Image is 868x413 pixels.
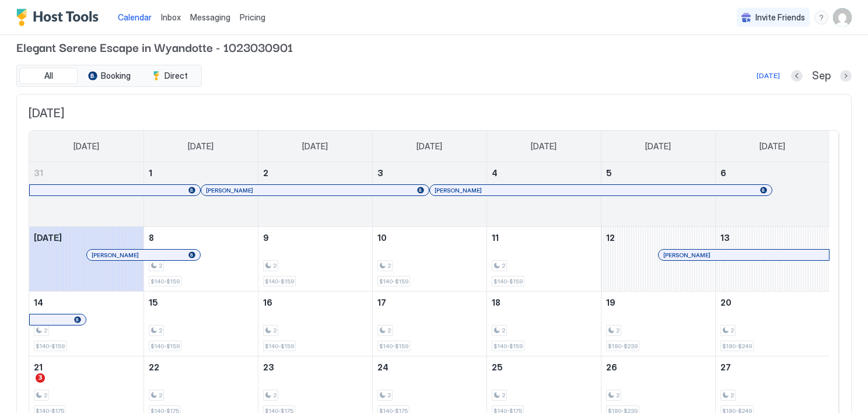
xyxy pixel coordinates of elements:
span: $180-$239 [608,342,638,350]
span: Calendar [118,12,152,22]
span: 16 [263,297,272,307]
span: $140-$159 [379,342,408,350]
td: August 31, 2025 [29,162,143,227]
td: September 14, 2025 [29,292,143,356]
span: 2 [159,391,162,399]
span: [DATE] [416,141,442,152]
td: September 1, 2025 [143,162,258,227]
span: Inbox [161,12,181,22]
td: September 8, 2025 [143,227,258,292]
a: August 31, 2025 [29,162,143,184]
span: $140-$159 [150,278,180,285]
td: September 11, 2025 [487,227,601,292]
span: 6 [720,168,726,178]
span: 31 [34,168,43,178]
td: September 15, 2025 [143,292,258,356]
span: 2 [502,262,505,269]
span: [PERSON_NAME] [435,187,482,194]
button: Previous month [791,70,803,82]
td: September 6, 2025 [715,162,829,227]
td: September 4, 2025 [487,162,601,227]
span: 2 [502,391,505,399]
span: [DATE] [34,233,62,243]
a: Monday [176,131,225,162]
div: [PERSON_NAME] [92,251,195,259]
span: Booking [101,71,131,81]
span: [DATE] [645,141,671,152]
span: [PERSON_NAME] [92,251,139,259]
div: User profile [833,8,852,27]
span: Elegant Serene Escape in Wyandotte - 1023030901 [16,38,852,55]
a: September 23, 2025 [258,356,372,378]
a: September 19, 2025 [601,292,715,313]
a: September 27, 2025 [716,356,830,378]
span: $140-$159 [494,278,523,285]
span: 9 [263,233,269,243]
span: 10 [377,233,387,243]
span: 3 [36,373,45,383]
a: September 2, 2025 [258,162,372,184]
td: September 13, 2025 [715,227,829,292]
a: September 26, 2025 [601,356,715,378]
span: 15 [149,297,158,307]
a: Messaging [190,11,230,23]
span: 2 [159,327,162,334]
a: September 11, 2025 [487,227,601,249]
a: Sunday [62,131,111,162]
span: 20 [720,297,731,307]
span: 2 [44,327,47,334]
span: 2 [502,327,505,334]
span: Invite Friends [755,12,805,23]
span: 11 [492,233,499,243]
a: Thursday [519,131,568,162]
div: [PERSON_NAME] [663,251,824,259]
span: 2 [616,391,619,399]
a: September 4, 2025 [487,162,601,184]
span: $140-$159 [379,278,408,285]
span: Sep [812,69,831,83]
td: September 12, 2025 [601,227,715,292]
a: September 20, 2025 [716,292,830,313]
td: September 18, 2025 [487,292,601,356]
span: $140-$159 [265,278,294,285]
a: September 22, 2025 [144,356,258,378]
a: September 21, 2025 [29,356,143,378]
span: [PERSON_NAME] [206,187,253,194]
td: September 10, 2025 [372,227,487,292]
div: [PERSON_NAME] [206,187,423,194]
a: Calendar [118,11,152,23]
span: 2 [273,262,276,269]
span: 8 [149,233,154,243]
td: September 2, 2025 [258,162,372,227]
span: [DATE] [531,141,556,152]
span: 27 [720,362,731,372]
span: 24 [377,362,388,372]
div: menu [814,10,828,24]
span: 2 [616,327,619,334]
a: September 8, 2025 [144,227,258,249]
a: Friday [633,131,682,162]
a: Tuesday [290,131,339,162]
a: September 10, 2025 [373,227,487,249]
a: September 1, 2025 [144,162,258,184]
span: 2 [44,391,47,399]
span: [DATE] [29,106,839,121]
td: September 19, 2025 [601,292,715,356]
span: 13 [720,233,730,243]
span: [DATE] [759,141,785,152]
td: September 16, 2025 [258,292,372,356]
span: Messaging [190,12,230,22]
span: 17 [377,297,386,307]
a: September 15, 2025 [144,292,258,313]
span: Direct [164,71,188,81]
span: [DATE] [188,141,213,152]
span: $140-$159 [265,342,294,350]
div: Host Tools Logo [16,9,104,26]
a: September 14, 2025 [29,292,143,313]
span: 2 [730,391,734,399]
button: Next month [840,70,852,82]
a: September 16, 2025 [258,292,372,313]
div: [DATE] [757,71,780,81]
span: 4 [492,168,498,178]
span: 25 [492,362,503,372]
